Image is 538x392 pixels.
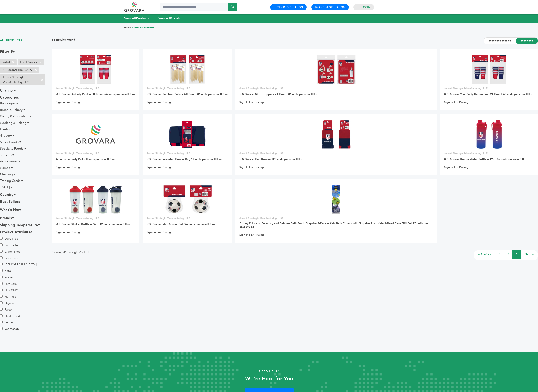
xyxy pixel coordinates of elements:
[52,250,89,255] p: Showing 41 through 51 of 51
[239,233,264,237] a: Sign In For Pricing
[76,125,115,144] img: Americana Party Picks 0 units per case 0.0 oz
[56,151,135,155] p: Jacent Strategic Manufacturing, LLC
[239,216,433,220] p: Jacent Strategic Manufacturing, LLC
[444,86,534,90] p: Jacent Strategic Manufacturing, LLC
[147,100,171,104] a: Sign In For Pricing
[39,77,45,82] span: ×
[444,100,468,104] a: Sign In For Pricing
[239,86,433,90] p: Jacent Strategic Manufacturing, LLC
[239,151,433,155] p: Jacent Strategic Manufacturing, LLC
[33,67,39,72] span: ×
[124,26,131,29] a: Home
[444,92,534,96] a: U.S. Soccer Mini Party Cups – 2oz, 24 Count 48 units per case 0.0 oz
[476,120,502,149] img: U.S. Soccer Ombre Water Bottle – 19oz 16 units per case 0.0 oz
[147,86,228,90] p: Jacent Strategic Manufacturing, LLC
[170,55,205,84] img: U.S. Soccer Bamboo Picks – 50 Count 36 units per case 0.0 oz
[332,185,341,214] img: Disney Princess, Encanto, and Batman Bath Bomb Surprise 3-Pack – Kids Bath Fizzers with Surprise ...
[239,100,264,104] a: Sign In For Pricing
[136,16,149,20] strong: Products
[147,230,171,234] a: Sign In For Pricing
[362,5,370,9] a: Login
[444,151,534,155] p: Jacent Strategic Manufacturing, LLC
[56,92,135,96] a: U.S. Soccer Activity Pack – 20 Count 54 units per case 0.0 oz
[516,253,517,256] a: 3
[147,222,215,226] a: U.S. Soccer Mini Soccer Ball 96 units per case 0.0 oz
[274,5,303,9] a: Buyer Registration
[124,16,149,20] a: View AllProducts
[18,59,44,65] li: Food Service
[162,185,213,214] img: U.S. Soccer Mini Soccer Ball 96 units per case 0.0 oz
[472,55,506,84] img: U.S. Soccer Mini Party Cups – 2oz, 24 Count 48 units per case 0.0 oz
[27,369,511,375] p: Need Help?
[478,253,491,256] a: ← Previous
[239,221,428,229] a: Disney Princess, Encanto, and Batman Bath Bomb Surprise 3-Pack – Kids Bath Fizzers with Surprise ...
[444,165,468,169] a: Sign In For Pricing
[131,26,133,29] span: >
[147,165,171,169] a: Sign In For Pricing
[160,3,237,11] input: Search a product or brand...
[168,120,207,149] img: U.S. Soccer Insulated Cooler Bag 12 units per case 0.0 oz
[239,165,264,169] a: Sign In For Pricing
[158,16,181,20] a: View AllBrands
[56,165,80,169] a: Sign In For Pricing
[56,216,135,220] p: Jacent Strategic Manufacturing, LLC
[56,230,80,234] a: Sign In For Pricing
[147,92,228,96] a: U.S. Soccer Bamboo Picks – 50 Count 36 units per case 0.0 oz
[147,216,228,220] p: Jacent Strategic Manufacturing, LLC
[80,55,111,84] img: U.S. Soccer Activity Pack – 20 Count 54 units per case 0.0 oz
[147,151,228,155] p: Jacent Strategic Manufacturing, LLC
[56,222,131,226] a: U.S. Soccer Shaker Bottle – 24oz 12 units per case 0.0 oz
[322,120,351,149] img: U.S. Soccer Can Koozie 120 units per case 0.0 oz
[56,157,115,161] a: Americana Party Picks 0 units per case 0.0 oz
[37,60,44,65] span: ×
[239,157,304,161] a: U.S. Soccer Can Koozie 120 units per case 0.0 oz
[245,375,293,382] strong: We’re Here for You
[69,185,122,214] img: U.S. Soccer Shaker Bottle – 24oz 12 units per case 0.0 oz
[56,86,135,90] p: Jacent Strategic Manufacturing, LLC
[10,60,16,65] span: ×
[499,253,500,256] a: 1
[52,38,75,44] h3: 51 Results Found
[56,100,80,104] a: Sign In For Pricing
[316,55,356,84] img: U.S. Soccer Straw Toppers – 4 Count 36 units per case 0.0 oz
[134,26,154,29] a: View All Products
[444,157,528,161] a: U.S. Soccer Ombre Water Bottle – 19oz 16 units per case 0.0 oz
[147,157,222,161] a: U.S. Soccer Insulated Cooler Bag 12 units per case 0.0 oz
[170,16,181,20] strong: Brands
[315,5,345,9] a: Brand Registration
[507,253,509,256] a: 2
[525,253,534,256] a: Next →
[239,92,319,96] a: U.S. Soccer Straw Toppers – 4 Count 36 units per case 0.0 oz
